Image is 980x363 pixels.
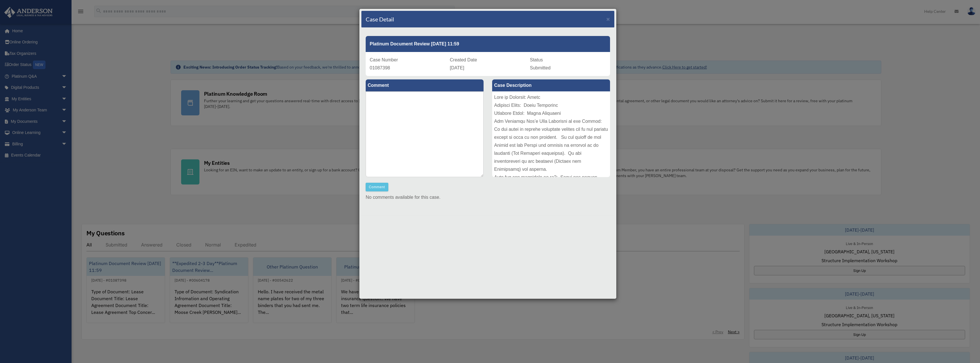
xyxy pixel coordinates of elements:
[492,79,610,91] label: Case Description
[370,65,390,70] span: 01087398
[370,57,398,62] span: Case Number
[366,36,610,52] div: Platinum Document Review [DATE] 11:59
[366,79,484,91] label: Comment
[606,16,610,22] button: Close
[530,65,551,70] span: Submitted
[450,57,477,62] span: Created Date
[450,65,464,70] span: [DATE]
[606,16,610,22] span: ×
[366,193,610,201] p: No comments available for this case.
[530,57,543,62] span: Status
[492,91,610,177] div: Lore ip Dolorsit: Ametc Adipisci Elits: Doeiu Temporinc Utlabore Etdol: Magna Aliquaeni Adm Venia...
[366,183,388,191] button: Comment
[366,15,394,23] h4: Case Detail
